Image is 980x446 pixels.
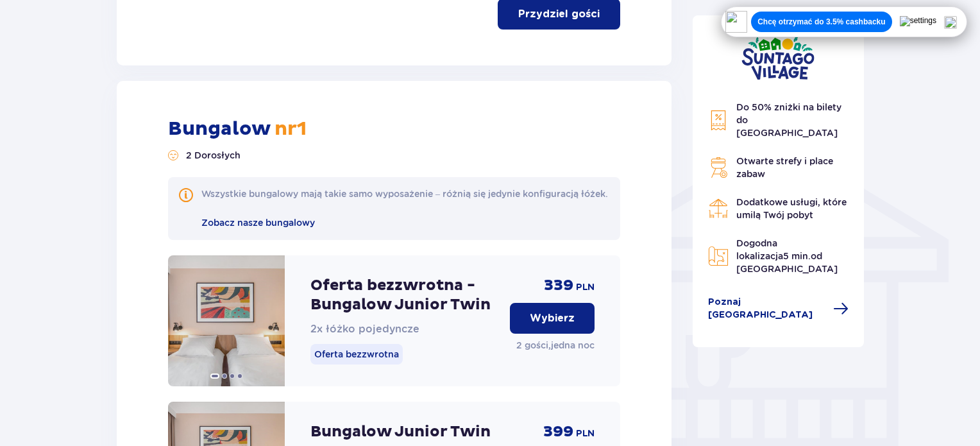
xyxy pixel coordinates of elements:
[510,303,595,334] button: Wybierz
[544,276,573,295] span: 339
[518,7,600,21] p: Przydziel gości
[168,255,285,386] img: Oferta bezzwrotna - Bungalow Junior Twin
[270,117,307,141] span: nr 1
[310,323,419,335] span: 2x łóżko pojedyncze
[516,339,595,352] p: 2 gości , jedna noc
[708,110,729,131] img: Discount Icon
[201,218,315,228] span: Zobacz nasze bungalowy
[543,422,573,442] span: 399
[708,246,729,266] img: Map Icon
[168,117,307,141] p: Bungalow
[530,311,575,325] p: Wybierz
[201,216,315,230] a: Zobacz nasze bungalowy
[708,157,729,178] img: Grill Icon
[708,296,849,322] a: Poznaj [GEOGRAPHIC_DATA]
[168,150,178,160] img: Liczba gości
[201,187,608,200] div: Wszystkie bungalowy mają takie samo wyposażenie – różnią się jedynie konfiguracją łóżek.
[708,296,826,322] span: Poznaj [GEOGRAPHIC_DATA]
[576,427,595,440] span: PLN
[310,276,500,314] p: Oferta bezzwrotna - Bungalow Junior Twin
[741,36,815,80] img: Suntago Village
[736,102,841,138] span: Do 50% zniżki na bilety do [GEOGRAPHIC_DATA]
[783,251,811,261] span: 5 min.
[708,198,729,219] img: Restaurant Icon
[736,197,847,220] span: Dodatkowe usługi, które umilą Twój pobyt
[736,238,838,274] span: Dogodna lokalizacja od [GEOGRAPHIC_DATA]
[736,156,833,179] span: Otwarte strefy i place zabaw
[310,344,403,365] p: Oferta bezzwrotna
[310,422,491,442] p: Bungalow Junior Twin
[186,149,241,162] p: 2 Dorosłych
[576,281,595,294] span: PLN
